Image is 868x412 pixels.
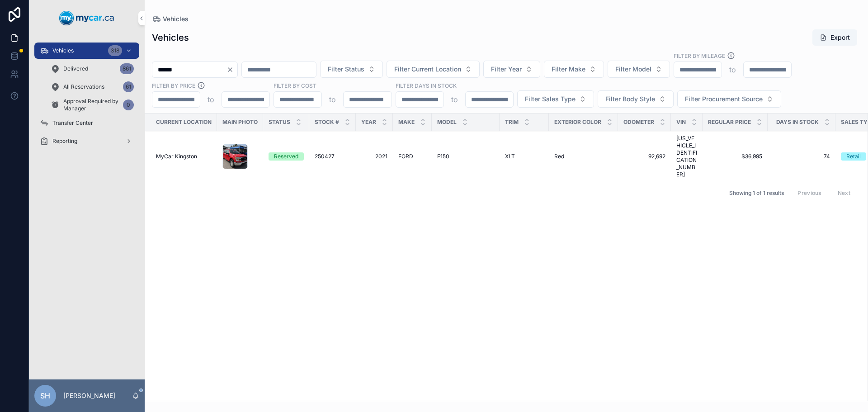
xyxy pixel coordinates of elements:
a: $36,995 [708,153,762,160]
span: Red [554,153,564,160]
h1: Vehicles [152,31,189,44]
span: SH [40,390,50,401]
span: F150 [437,153,449,160]
div: 0 [123,99,134,110]
span: FORD [398,153,413,160]
a: 250427 [315,153,350,160]
span: Vehicles [163,14,189,24]
span: Showing 1 of 1 results [729,189,784,197]
p: to [329,94,336,105]
span: Status [269,118,290,126]
a: Reserved [269,152,304,161]
img: App logo [59,11,114,25]
span: Current Location [156,118,212,126]
a: All Reservations61 [45,79,139,95]
a: FORD [398,153,426,160]
span: Filter Make [552,65,585,74]
a: 74 [773,153,830,160]
button: Select Button [677,90,781,108]
span: Regular Price [708,118,751,126]
a: Vehicles [152,14,189,24]
span: Filter Model [615,65,651,74]
span: 250427 [315,153,335,160]
div: 861 [120,63,134,74]
span: XLT [505,153,515,160]
button: Export [812,29,857,46]
span: All Reservations [63,83,104,90]
a: Red [554,153,613,160]
button: Select Button [608,61,670,78]
div: 318 [108,45,122,56]
button: Select Button [517,90,594,108]
span: Approval Required by Manager [63,98,119,112]
label: Filter Days In Stock [396,81,457,90]
a: Reporting [34,133,139,149]
label: FILTER BY COST [274,81,316,90]
p: to [729,64,736,75]
span: Delivered [63,65,88,72]
a: Transfer Center [34,115,139,131]
a: F150 [437,153,494,160]
span: Filter Procurement Source [685,95,763,104]
button: Select Button [544,61,604,78]
span: Filter Year [491,65,522,74]
span: Odometer [623,118,654,126]
a: Vehicles318 [34,43,139,59]
button: Clear [226,66,237,73]
span: Filter Current Location [394,65,461,74]
p: to [208,94,214,105]
span: Main Photo [222,118,258,126]
span: Make [398,118,415,126]
span: Stock # [315,118,339,126]
span: Trim [505,118,519,126]
span: Year [361,118,376,126]
a: [US_VEHICLE_IDENTIFICATION_NUMBER] [676,135,697,178]
span: Filter Sales Type [525,95,576,104]
span: Exterior Color [554,118,601,126]
p: [PERSON_NAME] [63,391,115,400]
label: Filter By Mileage [674,52,725,60]
span: Filter Status [328,65,364,74]
button: Select Button [598,90,674,108]
label: FILTER BY PRICE [152,81,195,90]
div: Retail [846,152,861,161]
span: VIN [676,118,686,126]
a: XLT [505,153,543,160]
span: Vehicles [52,47,74,54]
a: 2021 [361,153,387,160]
span: Model [437,118,457,126]
a: Approval Required by Manager0 [45,97,139,113]
div: Reserved [274,152,298,161]
a: MyCar Kingston [156,153,212,160]
button: Select Button [320,61,383,78]
a: Delivered861 [45,61,139,77]
span: Days In Stock [776,118,819,126]
span: MyCar Kingston [156,153,197,160]
div: scrollable content [29,36,145,161]
button: Select Button [387,61,480,78]
a: 92,692 [623,153,665,160]
div: 61 [123,81,134,92]
span: Filter Body Style [605,95,655,104]
p: to [451,94,458,105]
span: Transfer Center [52,119,93,127]
span: Reporting [52,137,77,145]
button: Select Button [483,61,540,78]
